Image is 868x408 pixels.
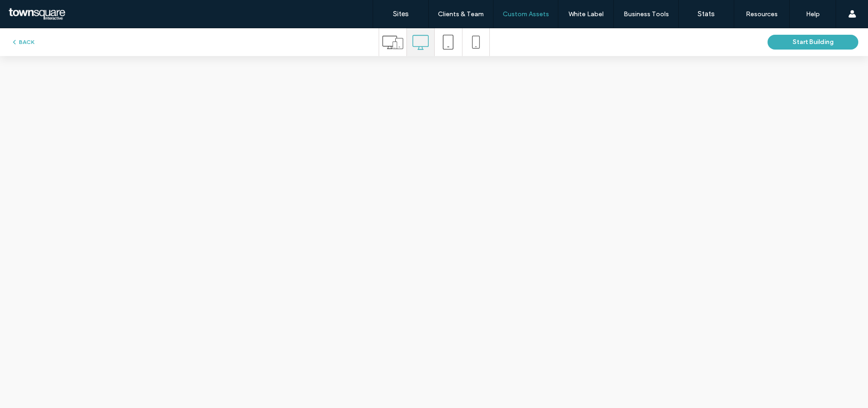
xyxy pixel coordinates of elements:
[11,37,34,48] button: BACK
[698,10,715,18] label: Stats
[624,10,669,18] label: Business Tools
[503,10,549,18] label: Custom Assets
[438,10,484,18] label: Clients & Team
[768,35,858,50] button: Start Building
[568,10,604,18] label: White Label
[393,10,409,18] label: Sites
[806,10,820,18] label: Help
[746,10,778,18] label: Resources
